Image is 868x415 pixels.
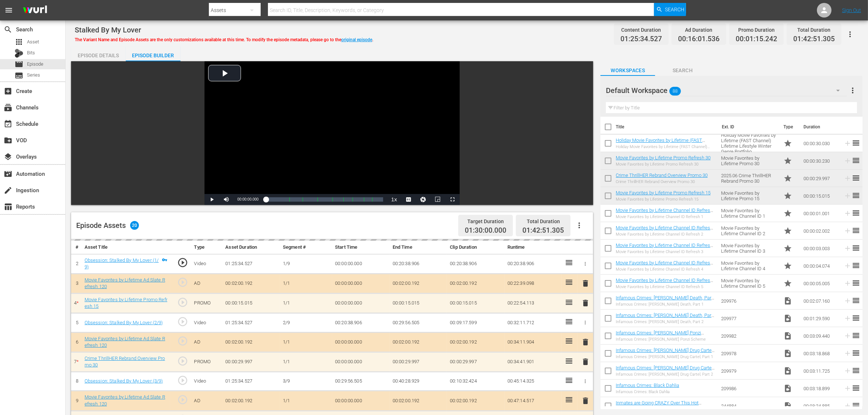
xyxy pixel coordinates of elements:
span: menu [4,6,13,15]
a: Crime ThrillHER Rebrand Overview Promo 30 [85,356,165,368]
a: Infamous Crimes: [PERSON_NAME] Death, Part 1 [616,295,714,306]
span: Schedule [4,120,12,128]
span: more_vert [848,86,857,95]
div: Target Duration [465,216,506,226]
td: 00:10:32.424 [447,372,505,391]
svg: Add to Episode [844,262,852,270]
th: Type [191,241,222,254]
td: PROMO [191,293,222,313]
td: 00:00:30.030 [801,135,841,152]
td: 00:00:00.000 [332,391,390,411]
span: reorder [852,261,860,270]
td: Holiday Movie Favorites by Lifetime (FAST Channel) Lifetime Lifestyle Winter Genre Portfolio [718,135,781,152]
td: 00:22:54.113 [505,293,562,313]
td: 01:25:34.527 [222,372,280,391]
span: 00:16:01.536 [678,35,720,43]
span: Asset [27,38,39,46]
td: 244884 [718,397,781,415]
td: 209977 [718,310,781,327]
td: 00:29:56.505 [390,313,447,333]
td: 00:03:24.885 [801,397,841,415]
td: 00:00:00.000 [332,274,390,293]
span: 00:00:00.000 [237,197,258,201]
button: more_vert [848,82,857,99]
span: reorder [852,139,860,147]
span: play_circle_outline [177,257,188,268]
div: Movie Favorites by Lifetime Channel ID Refresh 1 [616,214,715,219]
td: 00:47:14.517 [505,391,562,411]
span: Channels [4,103,12,112]
a: Movie Favorites by Lifetime Channel ID Refresh 4 [616,260,713,271]
th: Type [779,117,799,137]
td: 00:34:41.901 [505,352,562,372]
td: 00:20:38.906 [505,254,562,274]
td: Video [191,372,222,391]
td: 00:03:09.440 [801,327,841,345]
td: 209986 [718,380,781,397]
td: 1/1 [280,391,332,411]
svg: Add to Episode [844,209,852,217]
svg: Add to Episode [844,174,852,182]
div: Holiday Movie Favorites by Lifetime (FAST Channel) Lifetime Lifestyle Winter Genre Portfolio [616,144,715,149]
td: 00:02:00.192 [447,391,505,411]
span: Search [655,66,710,75]
a: Movie Favorites by Lifetime Promo Refresh 30 [616,155,711,160]
span: Search [4,25,12,34]
td: 00:29:56.505 [332,372,390,391]
span: Workspaces [600,66,655,75]
span: Promo [783,226,792,235]
span: Asset [15,38,23,46]
td: 2025.06 Crime ThrillHER Rebrand Promo 30 [718,170,781,187]
span: 88 [670,84,681,99]
button: Mute [219,194,234,205]
div: Infamous Crimes: [PERSON_NAME] Drug Cartel, Part 2 [616,372,715,377]
td: AD [191,391,222,411]
td: 3 [71,274,82,293]
button: Fullscreen [445,194,460,205]
td: 1/9 [280,254,332,274]
a: Obsession: Stalked By My Lover (1/9) [85,257,159,270]
span: reorder [852,401,860,410]
a: Infamous Crimes: [PERSON_NAME] Drug Cartel, Part 2 [616,365,715,376]
td: 00:02:07.160 [801,292,841,310]
span: play_circle_outline [177,336,188,346]
td: Movie Favorites by Lifetime Channel ID 2 [718,222,781,240]
td: 00:00:02.002 [801,222,841,240]
a: Movie Favorites by Lifetime Promo Refresh 15 [85,297,167,309]
th: End Time [390,241,447,254]
span: play_circle_outline [177,277,188,288]
th: Asset Duration [222,241,280,254]
td: 209976 [718,292,781,310]
td: 00:00:15.015 [390,293,447,313]
svg: Add to Episode [844,402,852,410]
span: Promo [783,174,792,183]
a: original episode [341,37,372,42]
td: 00:32:11.712 [505,313,562,333]
span: reorder [852,296,860,305]
div: Infamous Crimes: Black Dahlia [616,389,679,394]
span: 01:42:51.305 [793,35,835,43]
span: play_circle_outline [177,356,188,366]
div: Total Duration [522,216,564,226]
td: 00:02:00.192 [390,274,447,293]
a: Movie Favorites by Lifetime Channel ID Refresh 5 [616,278,713,288]
span: 01:42:51.305 [522,226,564,234]
td: Movie Favorites by Lifetime Promo 15 [718,187,781,205]
td: 2/9 [280,313,332,333]
a: Movie Favorites by Lifetime Channel ID Refresh 3 [616,243,713,253]
td: 00:00:00.000 [332,332,390,352]
span: reorder [852,279,860,287]
td: 00:00:03.003 [801,240,841,257]
td: 5 [71,313,82,333]
span: reorder [852,174,860,182]
td: 00:20:38.906 [447,254,505,274]
td: 1/1 [280,293,332,313]
td: 00:40:28.929 [390,372,447,391]
span: Episode [15,60,23,69]
span: Video [783,349,792,358]
div: Infamous Crimes: [PERSON_NAME] Ponzi Scheme [616,337,715,342]
a: Movie Favorites by Lifetime Ad Slate Refresh 120 [85,277,165,290]
td: 00:02:00.192 [447,274,505,293]
div: Default Workspace [606,80,847,101]
span: Ingestion [4,186,12,195]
